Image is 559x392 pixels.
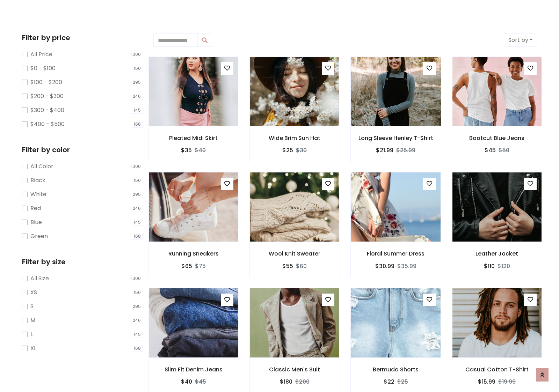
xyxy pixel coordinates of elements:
h6: $110 [484,263,495,269]
del: $30 [296,146,307,154]
h6: Wide Brim Sun Hat [250,135,340,141]
span: 246 [131,93,143,100]
label: $200 - $300 [30,92,64,101]
h6: Casual Cotton T-Shirt [452,366,542,373]
label: L [30,330,33,339]
h6: $55 [282,263,293,269]
h6: Bootcut Blue Jeans [452,135,542,141]
h6: $22 [384,378,394,385]
del: $35.99 [397,262,416,270]
span: 246 [131,205,143,212]
h6: Long Sleeve Henley T-Shirt [351,135,441,141]
label: All Size [30,274,49,283]
label: M [30,316,35,325]
del: $75 [195,262,206,270]
h5: Filter by price [22,34,143,42]
span: 168 [132,233,143,240]
span: 1000 [129,51,143,58]
label: Red [30,204,41,213]
h6: $25 [282,147,293,154]
del: $50 [499,146,509,154]
label: All Price [30,50,52,59]
del: $19.99 [498,378,516,386]
h6: $180 [280,378,292,385]
span: 150 [132,177,143,184]
del: $45 [195,378,206,386]
h6: Floral Summer Dress [351,250,441,257]
span: 168 [132,345,143,352]
span: 150 [132,65,143,72]
label: White [30,190,46,199]
h6: $15.99 [478,378,495,385]
h6: $45 [485,147,496,154]
h6: $40 [181,378,192,385]
h6: Wool Knit Sweater [250,250,340,257]
h6: $65 [181,263,192,269]
h5: Filter by color [22,146,143,154]
span: 1000 [129,163,143,170]
span: 246 [131,317,143,324]
del: $120 [498,262,510,270]
span: 295 [131,79,143,86]
span: 1000 [129,275,143,282]
del: $25 [397,378,408,386]
h6: $35 [181,147,192,154]
del: $200 [295,378,310,386]
label: All Color [30,162,53,171]
h6: Bermuda Shorts [351,366,441,373]
label: $300 - $400 [30,106,64,114]
h6: Leather Jacket [452,250,542,257]
span: 145 [132,219,143,226]
h5: Filter by size [22,258,143,266]
h6: Slim Fit Denim Jeans [148,366,239,373]
label: Green [30,232,48,241]
label: Black [30,176,45,185]
span: 295 [131,191,143,198]
h6: Classic Men's Suit [250,366,340,373]
del: $40 [195,146,206,154]
del: $25.99 [396,146,415,154]
span: 145 [132,331,143,338]
button: Sort by [504,34,537,47]
h6: $21.99 [376,147,393,154]
label: Blue [30,218,42,227]
del: $60 [296,262,307,270]
span: 295 [131,303,143,310]
h6: $30.99 [375,263,394,269]
label: $100 - $200 [30,78,62,87]
label: $0 - $100 [30,64,56,73]
h6: Running Sneakers [148,250,239,257]
label: XL [30,344,36,353]
span: 145 [132,107,143,114]
label: XS [30,288,37,297]
span: 150 [132,289,143,296]
label: S [30,302,34,311]
span: 168 [132,121,143,128]
h6: Pleated Midi Skirt [148,135,239,141]
label: $400 - $500 [30,120,65,128]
